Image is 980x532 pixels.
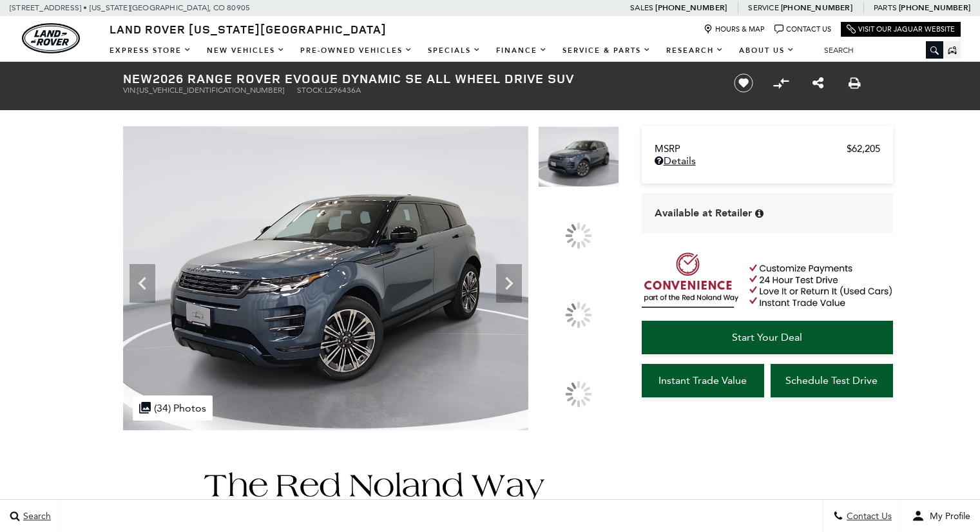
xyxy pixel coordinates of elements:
[630,3,653,12] span: Sales
[102,39,802,62] nav: Main Navigation
[642,364,764,397] a: Instant Trade Value
[488,39,555,62] a: Finance
[655,143,847,155] span: MSRP
[731,39,802,62] a: About Us
[655,155,880,167] a: Details
[102,39,199,62] a: EXPRESS STORE
[771,364,893,397] a: Schedule Test Drive
[785,374,878,386] span: Schedule Test Drive
[20,511,51,522] span: Search
[847,143,880,155] span: $62,205
[420,39,488,62] a: Specials
[123,86,137,95] span: VIN:
[22,23,80,53] a: land-rover
[199,39,293,62] a: New Vehicles
[655,3,727,13] a: [PHONE_NUMBER]
[732,331,802,343] span: Start Your Deal
[293,39,420,62] a: Pre-Owned Vehicles
[812,75,823,91] a: Share this New 2026 Range Rover Evoque Dynamic SE All Wheel Drive SUV
[102,21,394,37] a: Land Rover [US_STATE][GEOGRAPHIC_DATA]
[902,500,980,532] button: user-profile-menu
[133,395,213,421] div: (34) Photos
[774,24,831,34] a: Contact Us
[22,23,80,53] img: Land Rover
[642,321,893,354] a: Start Your Deal
[847,24,955,34] a: Visit Our Jaguar Website
[538,126,619,187] img: New 2026 Tribeca Blue LAND ROVER Dynamic SE image 1
[874,3,897,12] span: Parts
[771,73,791,93] button: Compare vehicle
[555,39,658,62] a: Service & Parts
[655,206,752,220] span: Available at Retailer
[110,21,387,37] span: Land Rover [US_STATE][GEOGRAPHIC_DATA]
[814,43,943,58] input: Search
[10,3,250,12] a: [STREET_ADDRESS] • [US_STATE][GEOGRAPHIC_DATA], CO 80905
[325,86,361,95] span: L296436A
[704,24,765,34] a: Hours & Map
[849,75,861,91] a: Print this New 2026 Range Rover Evoque Dynamic SE All Wheel Drive SUV
[297,86,325,95] span: Stock:
[658,39,731,62] a: Research
[123,71,713,86] h1: 2026 Range Rover Evoque Dynamic SE All Wheel Drive SUV
[748,3,778,12] span: Service
[658,374,747,386] span: Instant Trade Value
[729,73,758,93] button: Save vehicle
[137,86,284,95] span: [US_VEHICLE_IDENTIFICATION_NUMBER]
[123,70,153,87] strong: New
[781,3,852,13] a: [PHONE_NUMBER]
[925,511,970,522] span: My Profile
[755,209,764,218] div: Vehicle is in stock and ready for immediate delivery. Due to demand, availability is subject to c...
[123,126,528,430] img: New 2026 Tribeca Blue LAND ROVER Dynamic SE image 1
[655,143,880,155] a: MSRP $62,205
[843,511,892,522] span: Contact Us
[899,3,970,13] a: [PHONE_NUMBER]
